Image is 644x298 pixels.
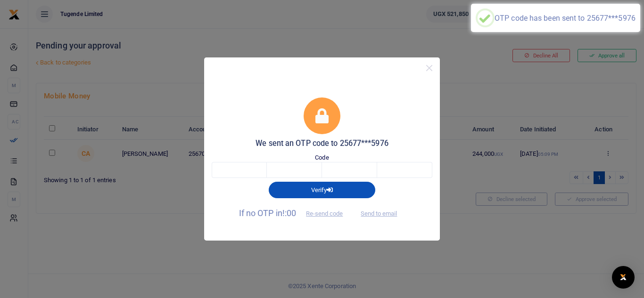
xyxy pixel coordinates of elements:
h5: We sent an OTP code to 25677***5976 [212,139,432,148]
button: Verify [269,182,375,198]
span: If no OTP in [239,208,351,218]
div: Open Intercom Messenger [612,266,635,289]
button: Close [422,61,436,75]
span: !:00 [282,208,296,218]
label: Code [315,153,329,162]
div: OTP code has been sent to 25677***5976 [495,14,636,23]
